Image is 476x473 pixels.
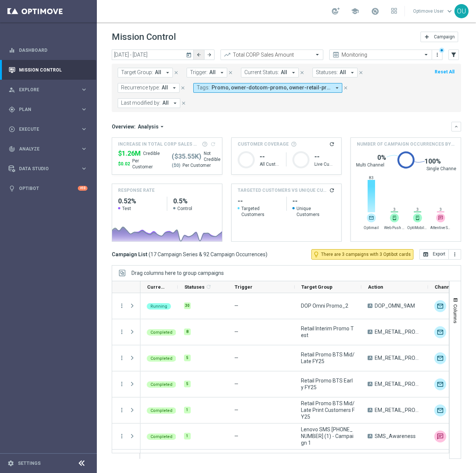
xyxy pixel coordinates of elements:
[118,161,130,167] span: $0.02
[332,51,340,58] i: preview
[150,251,266,258] span: 17 Campaign Series & 92 Campaign Occurrences
[9,126,15,133] i: play_circle_outline
[118,98,180,108] button: Last modified by: All arrow_drop_down
[112,293,140,319] div: Press SPACE to select this row.
[150,434,172,439] span: Completed
[312,68,358,77] button: Statuses: All arrow_drop_down
[118,433,125,439] button: more_vert
[311,249,413,260] button: lightbulb_outline There are 3 campaigns with 3 Optibot cards
[434,352,446,364] img: Optimail
[290,69,297,76] i: arrow_drop_down
[121,69,153,76] span: Target Group:
[368,304,372,308] span: A
[150,382,172,387] span: Completed
[368,330,372,334] span: A
[413,207,422,212] span: 3
[301,284,333,290] span: Target Group
[121,85,160,91] span: Recurrence type:
[8,107,88,112] button: gps_fixed Plan keyboard_arrow_right
[180,85,185,91] i: close
[9,165,80,172] div: Data Studio
[80,145,88,152] i: keyboard_arrow_right
[434,50,441,59] button: more_vert
[434,404,446,416] div: Optimail
[150,408,172,413] span: Completed
[384,225,404,230] span: Web Push Notifications
[204,283,212,291] span: Calculate column
[118,302,125,309] button: more_vert
[299,69,305,77] button: close
[421,32,458,42] button: add Campaign
[301,426,355,446] span: Lenovo SMS 20250930 (1) - Campaign 1
[196,52,201,57] i: arrow_back
[358,69,364,77] button: close
[80,86,88,93] i: keyboard_arrow_right
[118,407,125,413] button: more_vert
[173,69,180,77] button: close
[8,166,88,172] div: Data Studio keyboard_arrow_right
[147,284,165,290] span: Current Status
[292,206,335,218] span: Unique Customers
[184,407,191,413] div: 1
[367,213,376,222] img: email.svg
[177,206,192,212] span: Control
[185,50,194,61] button: today
[375,407,422,413] span: EM_RETAIL_PROMO
[209,69,216,76] span: All
[147,328,176,336] colored-tag: Completed
[424,34,430,40] i: add
[451,122,461,131] button: keyboard_arrow_down
[301,302,348,309] span: DOP Omni Promo_2
[180,99,187,107] button: close
[227,69,234,77] button: close
[8,146,88,152] div: track_changes Analyze keyboard_arrow_right
[19,88,80,92] span: Explore
[147,407,176,414] colored-tag: Completed
[436,213,445,222] img: message-text.svg
[301,377,355,391] span: Retail Promo BTS Early FY25
[390,207,399,212] span: 3
[197,85,210,91] span: Tags:
[8,47,88,53] button: equalizer Dashboard
[118,328,125,335] i: more_vert
[342,84,349,92] button: close
[150,304,167,309] span: Running
[8,87,88,93] div: person_search Explore keyboard_arrow_right
[9,86,80,93] div: Explore
[329,187,335,193] i: refresh
[375,328,422,335] span: EM_RETAIL_PROMO
[186,51,193,58] i: today
[9,40,88,60] div: Dashboard
[172,162,180,168] span: ($0)
[434,326,446,338] img: Optimail
[112,397,140,423] div: Press SPACE to select this row.
[375,302,415,309] span: DOP_OMNI_9AM
[368,408,372,412] span: A
[149,251,150,258] span: (
[244,69,279,76] span: Current Status:
[434,378,446,390] img: Optimail
[357,141,455,147] span: Number of campaign occurrences by channel
[375,381,422,387] span: EM_RETAIL_PROMO
[436,213,445,222] div: Attentive SMS
[138,123,159,130] span: Analysis
[375,433,416,439] span: SMS_Awareness
[190,69,207,76] span: Trigger:
[425,157,441,166] span: 100%
[184,302,191,309] div: 30
[162,100,169,106] span: All
[184,433,191,439] div: 1
[234,329,238,335] span: —
[212,85,331,91] span: Promo owner-dotcom-promo owner-retail-promo promo
[449,249,461,260] button: more_vert
[9,126,80,133] div: Execute
[219,69,225,76] i: arrow_drop_down
[171,85,178,91] i: arrow_drop_down
[368,382,372,386] span: A
[260,161,280,167] p: All Customers
[301,351,355,365] span: Retail Promo BTS Mid/Late FY25
[19,147,80,151] span: Analyze
[118,355,125,361] i: more_vert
